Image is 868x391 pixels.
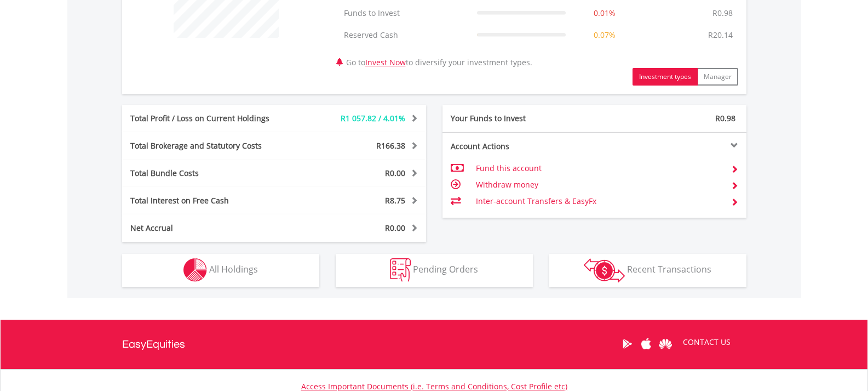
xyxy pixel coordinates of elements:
a: Apple [637,327,656,361]
div: Total Interest on Free Cash [122,195,300,206]
td: R0.98 [707,2,738,24]
span: R1 057.82 / 4.01% [341,113,405,123]
button: Pending Orders [336,254,533,287]
a: EasyEquities [122,320,185,369]
span: Recent Transactions [627,263,711,275]
span: R0.98 [715,113,735,123]
div: Your Funds to Invest [442,113,595,124]
div: Total Bundle Costs [122,168,300,179]
td: Inter-account Transfers & EasyFx [476,193,722,209]
a: CONTACT US [675,327,738,358]
span: R8.75 [385,195,405,206]
span: All Holdings [209,263,258,275]
a: Huawei [656,327,675,361]
div: Net Accrual [122,223,300,234]
a: Invest Now [365,57,406,67]
span: R0.00 [385,223,405,233]
span: Pending Orders [413,263,478,275]
td: Fund this account [476,160,722,177]
button: All Holdings [122,254,319,287]
span: R0.00 [385,168,405,178]
img: transactions-zar-wht.png [584,258,625,282]
td: Funds to Invest [338,2,472,24]
span: R166.38 [376,140,405,151]
a: Google Play [618,327,637,361]
div: Total Brokerage and Statutory Costs [122,140,300,151]
td: 0.01% [571,2,638,24]
td: R20.14 [703,24,738,46]
button: Manager [697,68,738,86]
td: Withdraw money [476,177,722,193]
button: Recent Transactions [549,254,746,287]
div: Total Profit / Loss on Current Holdings [122,113,300,124]
div: Account Actions [442,141,595,152]
img: holdings-wht.png [183,258,207,282]
td: 0.07% [571,24,638,46]
td: Reserved Cash [338,24,472,46]
button: Investment types [633,68,698,86]
img: pending_instructions-wht.png [390,258,411,282]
